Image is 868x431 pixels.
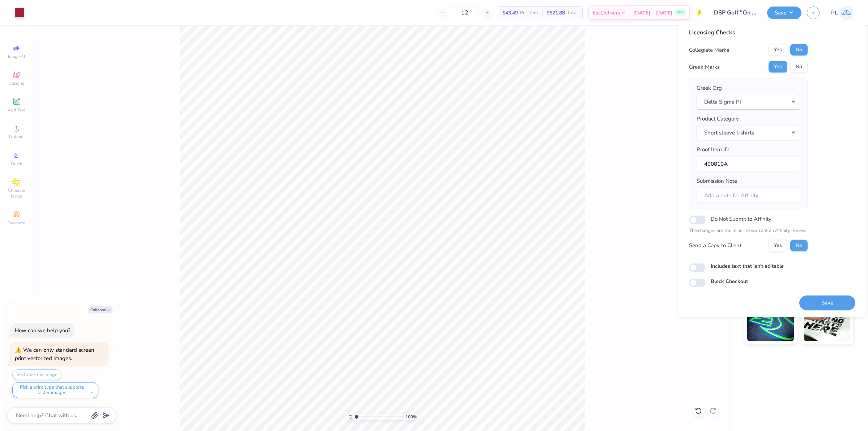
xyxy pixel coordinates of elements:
[799,295,855,310] button: Save
[9,134,24,140] span: Upload
[697,177,737,185] label: Submission Note
[677,10,684,15] span: FREE
[689,227,808,234] p: The changes are too minor to warrant an Affinity review.
[12,382,98,398] button: Pick a print type that supports raster images
[697,94,800,109] button: Delta Sigma Pi
[839,6,854,20] img: Pamela Lois Reyes
[8,220,25,226] span: Decorate
[747,305,794,341] img: Glow in the Dark Ink
[711,214,771,224] label: Do Not Submit to Affinity
[8,54,25,59] span: Image AI
[567,9,578,17] span: Total
[502,9,518,17] span: $43.49
[697,84,722,92] label: Greek Org
[8,80,24,86] span: Designs
[711,262,784,270] label: Includes text that isn't editable
[709,5,762,20] input: Untitled Design
[689,28,808,37] div: Licensing Checks
[769,44,787,56] button: Yes
[451,6,479,19] input: – –
[767,7,801,19] button: Save
[790,61,808,73] button: No
[689,63,720,71] div: Greek Marks
[405,414,417,420] span: 100 %
[8,107,25,113] span: Add Text
[790,240,808,251] button: No
[831,9,838,17] span: PL
[4,187,29,199] span: Clipart & logos
[831,6,854,20] a: PL
[15,346,94,362] div: We can only standard screen print vectorized images.
[88,306,112,313] button: Collapse
[711,277,748,285] label: Block Checkout
[593,9,620,17] span: Est. Delivery
[546,9,565,17] span: $521.88
[804,305,851,341] img: Water based Ink
[769,240,787,251] button: Yes
[689,46,729,54] div: Collegiate Marks
[633,9,672,17] span: [DATE] - [DATE]
[689,241,741,250] div: Send a Copy to Client
[697,115,739,123] label: Product Category
[769,61,787,73] button: Yes
[15,327,71,334] div: How can we help you?
[11,161,22,166] span: Greek
[697,125,800,140] button: Short sleeve t-shirts
[697,187,800,203] input: Add a note for Affinity
[790,44,808,56] button: No
[520,9,538,17] span: Per Item
[697,145,729,154] label: Proof Item ID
